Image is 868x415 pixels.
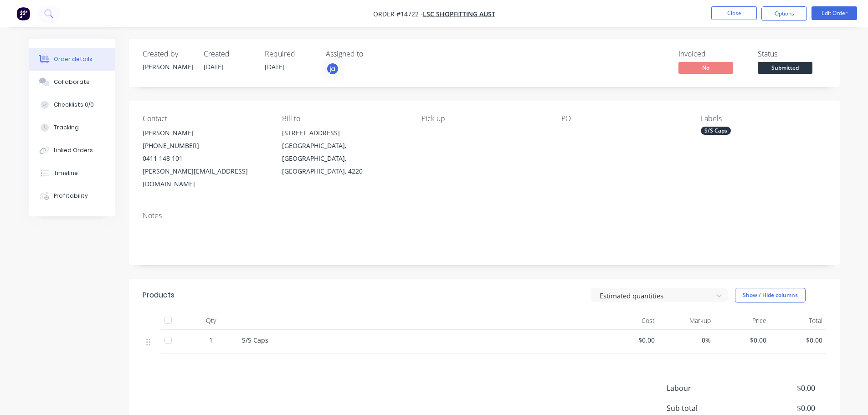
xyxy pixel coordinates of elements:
div: Profitability [54,192,88,200]
div: Status [758,50,826,58]
div: [STREET_ADDRESS] [282,127,407,139]
div: Tracking [54,123,79,132]
span: $0.00 [606,335,655,345]
div: Timeline [54,169,78,177]
div: [PERSON_NAME] [143,62,193,72]
div: [STREET_ADDRESS][GEOGRAPHIC_DATA], [GEOGRAPHIC_DATA], [GEOGRAPHIC_DATA], 4220 [282,127,407,178]
button: ja [326,62,339,76]
div: Total [770,312,826,330]
button: Show / Hide columns [735,288,806,302]
a: LSC Shopfitting Aust [423,10,495,18]
button: Profitability [29,184,115,207]
button: Tracking [29,116,115,139]
div: Invoiced [678,50,747,58]
span: $0.00 [718,335,767,345]
span: Submitted [758,62,812,73]
div: [PERSON_NAME][EMAIL_ADDRESS][DOMAIN_NAME] [143,165,267,190]
div: S/S Caps [701,127,731,135]
div: Labels [701,114,826,123]
span: $0.00 [747,383,815,394]
div: Markup [658,312,714,330]
button: Order details [29,48,115,71]
span: [DATE] [204,62,224,71]
div: Order details [54,55,92,63]
div: Products [143,290,175,301]
span: Labour [667,383,748,394]
div: Created by [143,50,193,58]
div: Price [714,312,770,330]
button: Submitted [758,62,812,76]
div: Pick up [421,114,546,123]
button: Options [761,6,807,21]
div: Qty [184,312,238,330]
div: Required [265,50,315,58]
img: Factory [16,7,30,20]
button: Linked Orders [29,139,115,162]
div: PO [561,114,686,123]
div: Linked Orders [54,146,93,154]
div: Notes [143,211,826,220]
div: Assigned to [326,50,417,58]
span: 1 [209,335,213,345]
span: 0% [662,335,711,345]
div: [GEOGRAPHIC_DATA], [GEOGRAPHIC_DATA], [GEOGRAPHIC_DATA], 4220 [282,139,407,178]
span: $0.00 [747,403,815,414]
div: Contact [143,114,267,123]
div: [PERSON_NAME] [143,127,267,139]
span: No [678,62,733,73]
button: Checklists 0/0 [29,93,115,116]
div: Collaborate [54,78,90,86]
span: Order #14722 - [373,10,423,18]
div: [PERSON_NAME][PHONE_NUMBER]0411 148 101[PERSON_NAME][EMAIL_ADDRESS][DOMAIN_NAME] [143,127,267,190]
span: $0.00 [774,335,822,345]
div: Checklists 0/0 [54,101,94,109]
button: Collaborate [29,71,115,93]
span: [DATE] [265,62,285,71]
button: Edit Order [812,6,857,20]
div: Cost [603,312,659,330]
span: Sub total [667,403,748,414]
div: [PHONE_NUMBER] [143,139,267,152]
div: Bill to [282,114,407,123]
span: S/S Caps [242,336,268,344]
button: Close [711,6,757,20]
button: Timeline [29,162,115,184]
div: Created [204,50,254,58]
div: 0411 148 101 [143,152,267,165]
